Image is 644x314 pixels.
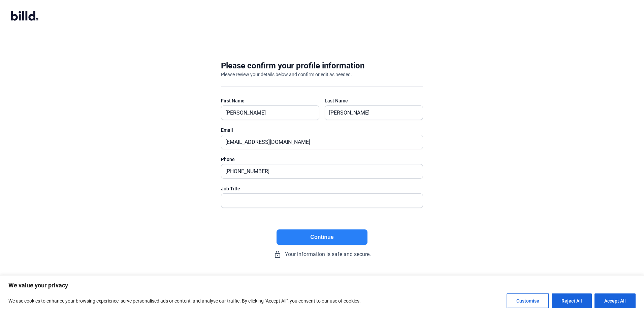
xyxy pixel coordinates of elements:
button: Customise [507,293,549,308]
div: Your information is safe and secure. [221,250,423,258]
div: First Name [221,97,319,104]
div: Phone [221,156,423,163]
p: We value your privacy [8,281,636,289]
button: Continue [277,229,367,245]
button: Accept All [594,293,636,308]
div: Job Title [221,185,423,192]
div: Email [221,127,423,133]
div: Last Name [325,97,423,104]
input: (XXX) XXX-XXXX [221,164,415,178]
div: Please review your details below and confirm or edit as needed. [221,71,352,78]
p: We use cookies to enhance your browsing experience, serve personalised ads or content, and analys... [8,297,361,305]
div: Please confirm your profile information [221,60,364,71]
mat-icon: lock_outline [273,250,282,258]
button: Reject All [552,293,592,308]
